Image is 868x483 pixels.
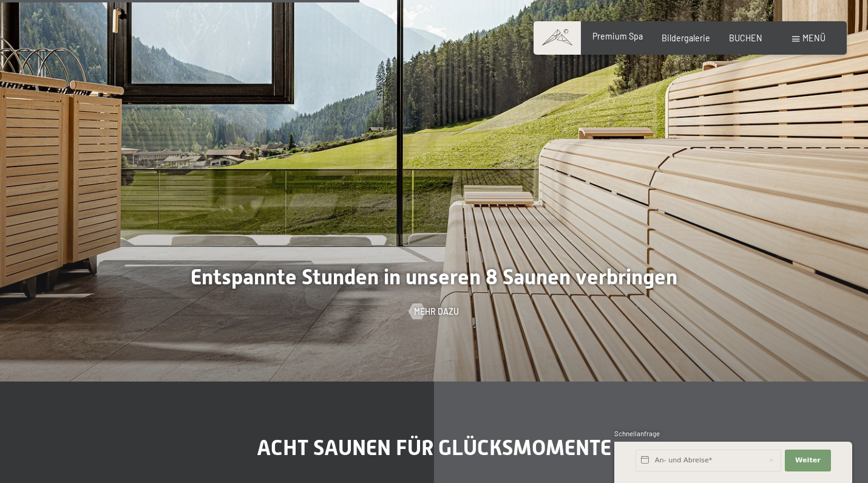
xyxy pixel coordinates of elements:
span: Mehr dazu [414,306,459,318]
span: Weiter [795,456,821,465]
span: Menü [802,33,826,43]
span: Schnellanfrage [614,430,660,437]
a: Bildergalerie [662,33,710,43]
span: Acht Saunen für Glücksmomente [257,435,611,460]
button: Weiter [785,450,831,471]
a: BUCHEN [729,33,762,43]
a: Premium Spa [592,31,643,41]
